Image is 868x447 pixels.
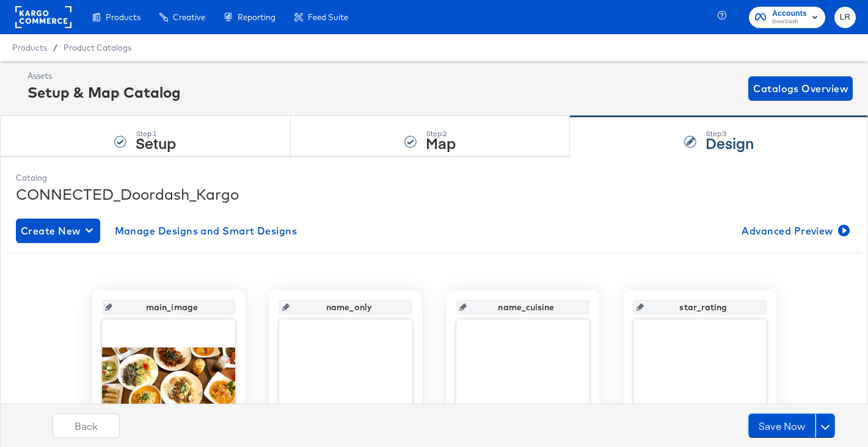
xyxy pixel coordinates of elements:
[47,43,64,53] span: /
[16,172,852,184] div: Catalog
[12,43,47,53] span: Products
[426,129,456,138] div: Step: 2
[53,413,120,438] button: Back
[27,70,181,82] div: Assets
[110,219,302,243] button: Manage Designs and Smart Designs
[426,133,456,153] strong: Map
[238,12,275,22] span: Reporting
[706,129,754,138] div: Step: 3
[748,76,853,101] button: Catalogs Overview
[64,43,131,53] a: Product Catalogs
[839,10,851,24] span: LR
[21,222,95,239] span: Create New
[27,82,181,103] div: Setup & Map Catalog
[115,222,297,239] span: Manage Designs and Smart Designs
[737,219,852,243] button: Advanced Preview
[742,222,847,239] span: Advanced Preview
[772,7,807,20] span: Accounts
[308,12,348,22] span: Feed Suite
[748,413,815,438] button: Save Now
[749,7,825,28] button: AccountsDoorDash
[772,17,807,27] span: DoorDash
[16,219,100,243] button: Create New
[136,133,176,153] strong: Setup
[173,12,205,22] span: Creative
[706,133,754,153] strong: Design
[834,7,856,28] button: LR
[753,80,848,97] span: Catalogs Overview
[136,129,176,138] div: Step: 1
[106,12,140,22] span: Products
[16,184,852,205] div: CONNECTED_Doordash_Kargo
